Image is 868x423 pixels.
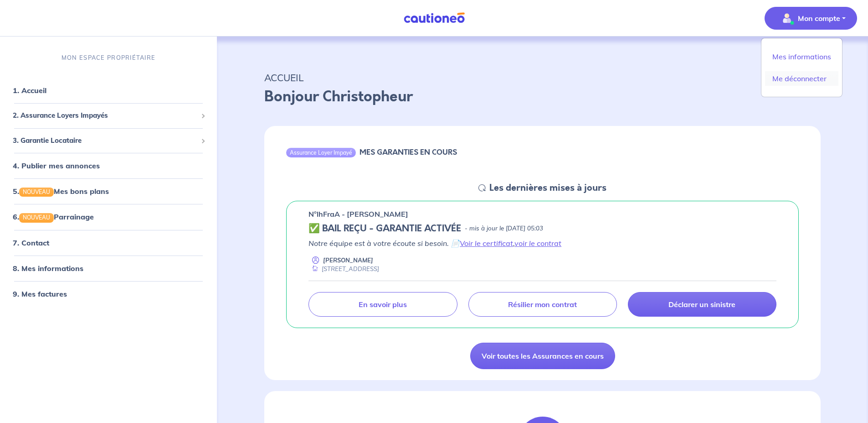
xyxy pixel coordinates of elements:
p: Bonjour Christopheur [264,86,821,108]
p: Mon compte [798,13,840,24]
p: En savoir plus [359,300,407,309]
a: Mes informations [765,49,838,64]
p: Déclarer un sinistre [668,300,735,309]
div: 6.NOUVEAUParrainage [4,208,213,226]
h6: MES GARANTIES EN COURS [360,148,457,157]
div: 2. Assurance Loyers Impayés [4,107,213,125]
a: 8. Mes informations [13,263,83,272]
a: 9. Mes factures [13,289,67,298]
a: 7. Contact [13,238,49,247]
a: 5.NOUVEAUMes bons plans [13,187,109,196]
p: - mis à jour le [DATE] 05:03 [465,224,543,233]
div: 9. Mes factures [4,284,213,303]
span: 3. Garantie Locataire [13,135,197,146]
a: Me déconnecter [765,71,838,86]
div: 1. Accueil [4,81,213,99]
div: 5.NOUVEAUMes bons plans [4,182,213,200]
div: [STREET_ADDRESS] [308,265,379,273]
a: Déclarer un sinistre [628,292,776,317]
a: En savoir plus [308,292,457,317]
a: Voir le certificat [460,239,513,248]
div: illu_account_valid_menu.svgMon compte [761,38,842,97]
a: Résilier mon contrat [468,292,617,317]
a: 4. Publier mes annonces [13,161,100,170]
p: Notre équipe est à votre écoute si besoin. 📄 , [308,238,776,249]
a: 6.NOUVEAUParrainage [13,212,94,221]
div: 7. Contact [4,233,213,251]
span: 2. Assurance Loyers Impayés [13,110,197,121]
div: state: CONTRACT-VALIDATED, Context: NEW,MAYBE-CERTIFICATE,ALONE,LESSOR-DOCUMENTS [308,223,776,234]
div: 3. Garantie Locataire [4,131,213,149]
div: 4. Publier mes annonces [4,157,213,175]
img: illu_account_valid_menu.svg [780,11,794,26]
div: 8. Mes informations [4,259,213,277]
div: Assurance Loyer Impayé [286,148,356,157]
button: illu_account_valid_menu.svgMon compte [765,7,857,30]
p: [PERSON_NAME] [323,256,373,265]
h5: Les dernières mises à jours [489,183,606,193]
a: voir le contrat [514,239,561,248]
p: Résilier mon contrat [508,300,577,309]
p: ACCUEIL [264,69,821,86]
img: Cautioneo [400,12,468,24]
p: n°lhFraA - [PERSON_NAME] [308,209,408,219]
h5: ✅ BAIL REÇU - GARANTIE ACTIVÉE [308,223,461,234]
a: Voir toutes les Assurances en cours [470,343,615,369]
p: MON ESPACE PROPRIÉTAIRE [62,53,155,62]
a: 1. Accueil [13,86,46,95]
